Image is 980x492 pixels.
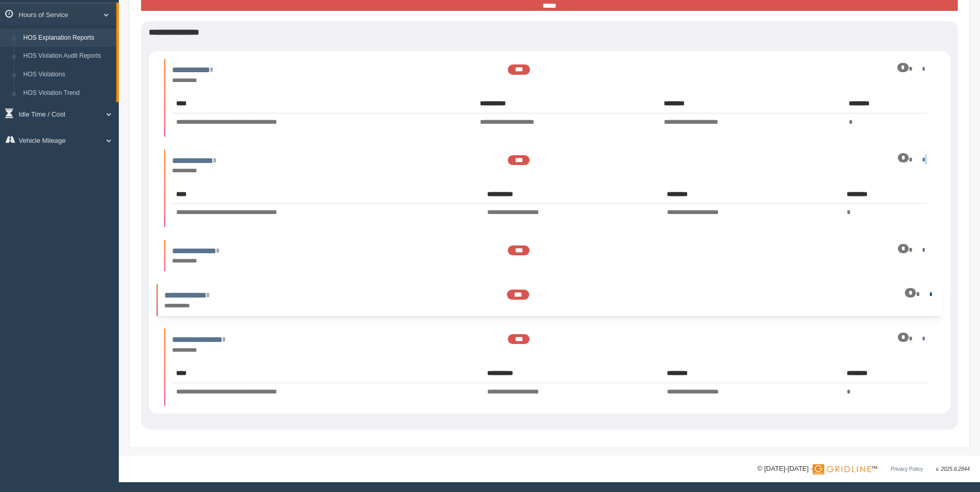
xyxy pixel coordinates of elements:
[19,65,116,84] a: HOS Violations
[157,284,942,316] li: Expand
[19,29,116,47] a: HOS Explanation Reports
[19,47,116,65] a: HOS Violation Audit Reports
[891,466,923,472] a: Privacy Policy
[757,464,970,474] div: © [DATE]-[DATE] - ™
[164,240,935,271] li: Expand
[164,59,935,136] li: Expand
[19,84,116,103] a: HOS Violation Trend
[813,464,871,474] img: Gridline
[936,466,970,472] span: v. 2025.6.2844
[164,150,935,227] li: Expand
[164,329,935,406] li: Expand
